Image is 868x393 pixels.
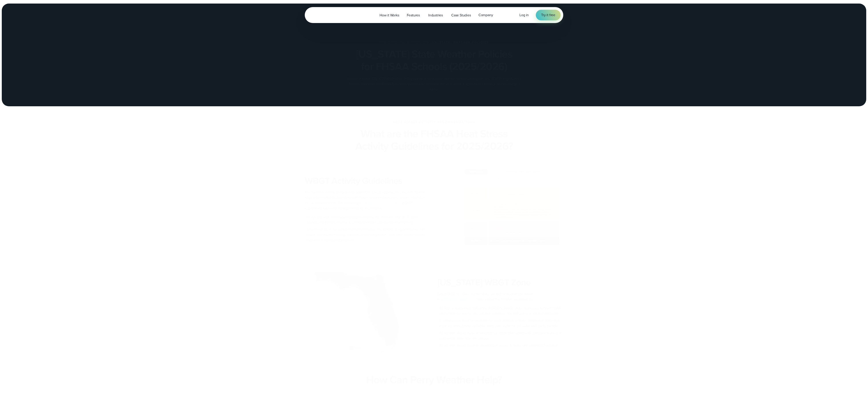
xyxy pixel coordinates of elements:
a: Try it free [536,10,561,20]
span: Try it free [541,12,555,18]
span: Features [407,13,420,18]
span: Industries [428,13,443,18]
span: Company [478,12,493,18]
span: How it Works [380,13,399,18]
span: Case Studies [451,13,471,18]
a: How it Works [376,11,403,20]
a: Case Studies [448,11,475,20]
a: Log in [519,12,529,18]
